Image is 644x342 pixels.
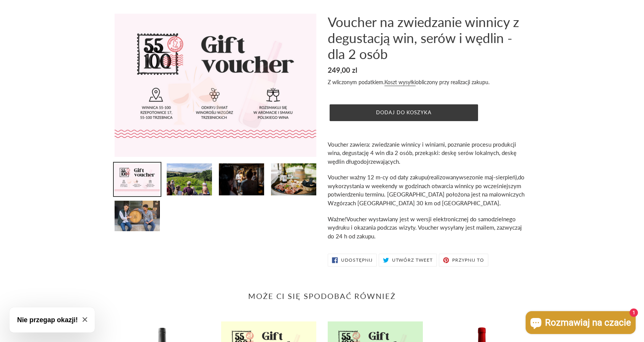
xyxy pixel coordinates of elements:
[328,173,529,207] p: sezonie maj-sierpień),
[218,163,265,196] img: Załaduj obraz do przeglądarki galerii, Voucher na zwiedzanie winnicy z degustacją win, serów i wę...
[330,104,478,121] button: Dodaj do koszyka
[328,174,524,206] span: do wykorzystania w weekendy w godzinach otwarcia winnicy po wcześniejszym potwierdzeniu terminu. ...
[114,163,161,196] img: Załaduj obraz do przeglądarki galerii, Voucher na zwiedzanie winnicy z degustacją win, serów i wę...
[328,216,346,222] span: Ważne!
[328,66,357,74] span: 249,00 zl
[166,163,213,196] img: Załaduj obraz do przeglądarki galerii, Voucher na zwiedzanie winnicy z degustacją win, serów i wę...
[328,216,522,240] span: Voucher wystawiany jest w wersji elektronicznej do samodzielnego wydruku i okazania podczas wizyt...
[384,79,416,86] a: Koszt wysyłki
[328,174,427,181] span: Voucher ważny 12 m-cy od daty zakupu
[328,78,529,86] div: Z wliczonym podatkiem. obliczony przy realizacji zakupu.
[115,291,529,300] h2: Może Ci się spodobać również
[392,258,433,262] span: Utwórz tweet
[523,311,638,336] inbox-online-store-chat: Czat w sklepie online Shopify
[114,200,161,232] img: Załaduj obraz do przeglądarki galerii, Voucher na zwiedzanie winnicy z degustacją win, serów i wę...
[341,258,373,262] span: Udostępnij
[427,174,459,181] span: (realizowany
[452,258,484,262] span: Przypnij to
[328,14,529,62] h1: Voucher na zwiedzanie winnicy z degustacją win, serów i wędlin - dla 2 osób
[328,140,529,166] p: Voucher zawiera: zwiedzanie winnicy i winiarni, poznanie procesu produkcji wina, degustację 4 win...
[270,163,317,196] img: Załaduj obraz do przeglądarki galerii, Voucher na zwiedzanie winnicy z degustacją win, serów i wę...
[459,174,464,181] span: w
[376,109,432,115] span: Dodaj do koszyka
